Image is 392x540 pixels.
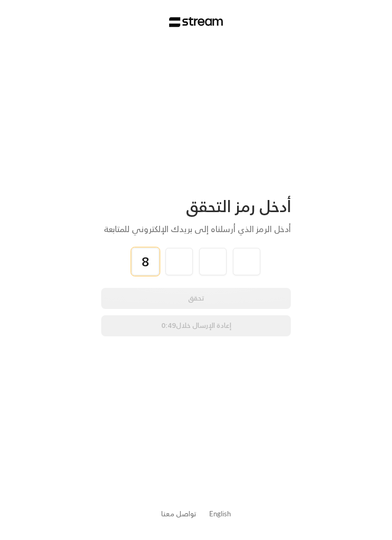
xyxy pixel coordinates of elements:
[169,17,223,27] img: Stream Logo
[101,196,291,216] div: أدخل رمز التحقق
[101,223,291,235] div: أدخل الرمز الذي أرسلناه إلى بريدك الإلكتروني للمتابعة
[161,508,197,520] a: تواصل معنا
[209,505,231,523] a: English
[161,509,197,519] button: تواصل معنا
